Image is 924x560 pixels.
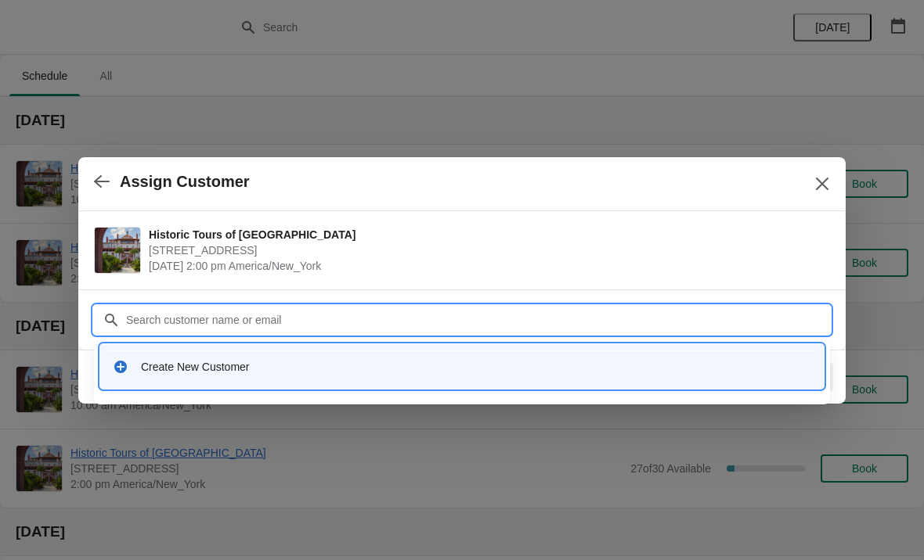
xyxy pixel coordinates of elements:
[141,359,811,375] div: Create New Customer
[149,242,822,258] span: [STREET_ADDRESS]
[125,306,830,334] input: Search customer name or email
[95,228,140,273] img: Historic Tours of Flagler College | 74 King Street, St. Augustine, FL, USA | October 11 | 2:00 pm...
[120,173,250,191] h2: Assign Customer
[149,258,822,274] span: [DATE] 2:00 pm America/New_York
[808,170,836,198] button: Close
[149,227,822,242] span: Historic Tours of [GEOGRAPHIC_DATA]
